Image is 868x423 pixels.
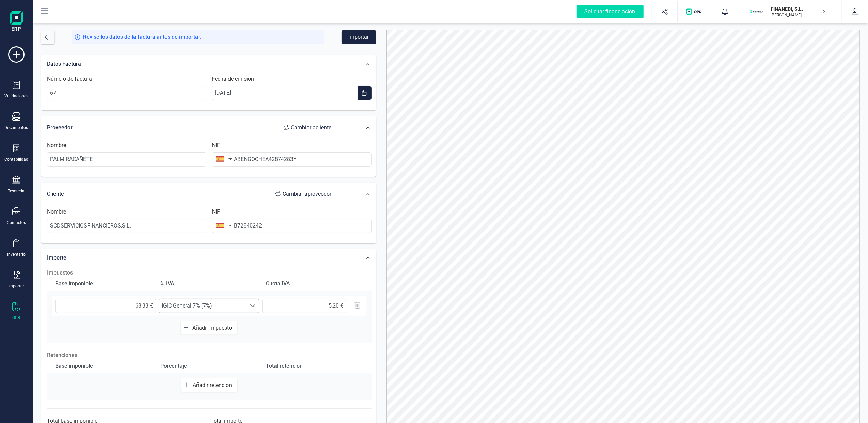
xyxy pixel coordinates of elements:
[749,4,764,19] img: FI
[283,190,331,198] span: Cambiar a proveedor
[158,277,261,291] div: % IVA
[7,220,26,225] div: Contactos
[746,1,834,22] button: FIFINANEDI, S.L.[PERSON_NAME]
[158,359,261,373] div: Porcentaje
[771,12,825,18] p: [PERSON_NAME]
[771,5,825,12] p: FINANEDI, S.L.
[47,121,338,135] div: Proveedor
[5,125,28,130] div: Documentos
[47,254,66,261] span: Importe
[262,299,346,313] input: 0,00 €
[181,321,237,335] button: Añadir impuesto
[13,315,20,320] div: OCR
[52,359,155,373] div: Base imponible
[44,57,342,72] div: Datos Factura
[568,1,652,22] button: Solicitar financiación
[10,11,23,33] img: Logo Finanedi
[263,277,366,291] div: Cuota IVA
[263,359,366,373] div: Total retención
[47,269,372,277] h2: Impuestos
[47,141,66,150] label: Nombre
[8,188,25,194] div: Tesorería
[181,378,237,392] button: Añadir retención
[686,8,704,15] img: Logo de OPS
[342,30,376,44] button: Importar
[47,187,338,201] div: Cliente
[83,33,201,41] span: Revise los datos de la factura antes de importar.
[269,187,338,201] button: Cambiar aproveedor
[192,325,235,331] span: Añadir impuesto
[4,157,28,162] div: Contabilidad
[212,75,254,83] label: Fecha de emisión
[4,93,28,99] div: Validaciones
[577,5,644,18] div: Solicitar financiación
[193,382,235,388] span: Añadir retención
[55,299,156,313] input: 0,00 €
[47,75,92,83] label: Número de factura
[277,121,338,135] button: Cambiar acliente
[291,124,331,132] span: Cambiar a cliente
[7,252,26,257] div: Inventario
[159,299,246,313] span: IGIC General 7% (7%)
[212,208,220,216] label: NIF
[52,277,155,291] div: Base imponible
[212,141,220,150] label: NIF
[47,351,372,359] p: Retenciones
[47,208,66,216] label: Nombre
[682,1,708,22] button: Logo de OPS
[9,283,25,289] div: Importar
